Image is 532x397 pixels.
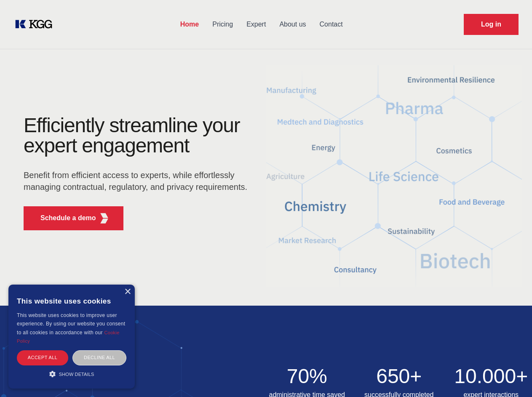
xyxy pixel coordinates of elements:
a: Cookie Policy [17,330,120,344]
a: Home [174,13,206,35]
a: Expert [240,13,273,35]
div: This website uses cookies [17,291,126,311]
a: Contact [313,13,350,35]
h1: Efficiently streamline your expert engagement [24,115,253,156]
h2: 70% [266,366,348,386]
div: Close [124,289,131,295]
a: Request Demo [464,14,519,35]
p: Schedule a demo [40,213,96,223]
span: Show details [59,372,94,377]
a: Pricing [206,13,240,35]
span: This website uses cookies to improve user experience. By using our website you consent to all coo... [17,312,125,336]
img: KGG Fifth Element RED [266,55,522,297]
iframe: Chat Widget [490,357,532,397]
a: About us [273,13,313,35]
h2: 650+ [358,366,440,386]
button: Schedule a demoKGG Fifth Element RED [24,206,123,230]
p: Benefit from efficient access to experts, while effortlessly managing contractual, regulatory, an... [24,169,253,193]
div: Decline all [72,350,126,365]
div: Show details [17,370,126,378]
div: Accept all [17,350,68,365]
img: KGG Fifth Element RED [99,213,110,224]
a: KOL Knowledge Platform: Talk to Key External Experts (KEE) [13,18,59,31]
